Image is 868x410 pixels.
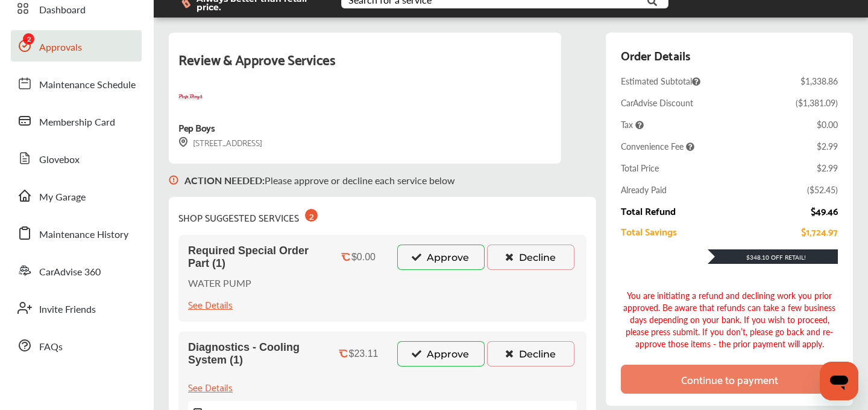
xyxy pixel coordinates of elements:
a: My Garage [11,180,142,211]
span: My Garage [39,190,86,205]
span: CarAdvise 360 [39,264,101,280]
img: logo-pepboys.png [178,85,203,109]
button: Decline [487,245,574,270]
span: FAQs [39,339,63,355]
div: ( $52.45 ) [807,184,838,196]
a: Maintenance Schedule [11,68,142,99]
a: Approvals [11,30,142,62]
span: Maintenance History [39,227,128,243]
div: See Details [188,296,233,312]
a: CarAdvise 360 [11,255,142,286]
a: Membership Card [11,105,142,136]
div: Total Refund [621,205,676,216]
a: Maintenance History [11,217,142,249]
button: Approve [397,341,485,367]
div: Order Details [621,45,690,65]
div: Continue to payment [681,373,778,385]
span: Dashboard [39,2,86,18]
div: ( $1,381.09 ) [796,97,838,109]
div: CarAdvise Discount [621,97,693,109]
div: You are initiating a refund and declining work you prior approved. Be aware that refunds can take... [621,289,838,350]
span: Invite Friends [39,302,96,318]
div: Total Price [621,162,659,174]
img: svg+xml;base64,PHN2ZyB3aWR0aD0iMTYiIGhlaWdodD0iMTciIHZpZXdCb3g9IjAgMCAxNiAxNyIgZmlsbD0ibm9uZSIgeG... [178,137,188,147]
div: See Details [188,379,233,395]
div: $348.10 Off Retail! [708,253,838,261]
div: [STREET_ADDRESS] [178,135,262,149]
div: Already Paid [621,184,667,196]
button: Decline [487,341,574,367]
span: Tax [621,118,644,130]
div: $0.00 [817,118,838,130]
span: Approvals [39,40,82,56]
span: Convenience Fee [621,140,694,152]
a: Glovebox [11,143,142,174]
div: $0.00 [351,252,376,263]
div: $2.99 [817,140,838,152]
a: Invite Friends [11,292,142,324]
span: Diagnostics - Cooling System (1) [188,341,319,367]
span: Membership Card [39,115,115,130]
div: SHOP SUGGESTED SERVICES [178,207,318,225]
span: Required Special Order Part (1) [188,245,319,270]
b: ACTION NEEDED : [184,173,265,187]
span: Estimated Subtotal [621,75,700,87]
button: Approve [397,245,485,270]
div: $2.99 [817,162,838,174]
iframe: Button to launch messaging window [820,362,858,400]
div: $23.11 [349,348,379,359]
span: Maintenance Schedule [39,77,136,93]
span: Glovebox [39,152,80,168]
p: WATER PUMP [188,276,251,290]
img: svg+xml;base64,PHN2ZyB3aWR0aD0iMTYiIGhlaWdodD0iMTciIHZpZXdCb3g9IjAgMCAxNiAxNyIgZmlsbD0ibm9uZSIgeG... [169,164,178,197]
div: 2 [305,209,318,222]
div: $1,338.86 [800,75,838,87]
a: FAQs [11,330,142,361]
div: Review & Approve Services [178,47,552,85]
div: $49.46 [811,205,838,216]
div: Total Savings [621,226,677,237]
div: Pep Boys [178,119,215,135]
p: Please approve or decline each service below [184,173,455,187]
div: $1,724.97 [801,226,838,237]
